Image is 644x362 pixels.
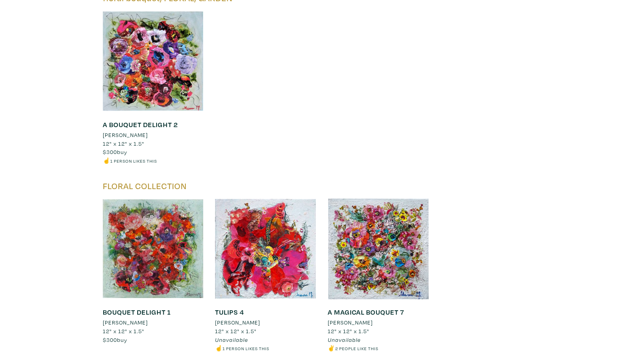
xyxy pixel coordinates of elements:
small: 2 people like this [335,345,378,351]
h5: FLORAL COLLECTION [103,181,429,191]
span: 12" x 12" x 1.5" [103,327,144,335]
small: 1 person likes this [223,345,269,351]
span: 12" x 12" x 1.5" [103,140,144,147]
a: A BOUQUET DELIGHT 2 [103,120,178,129]
li: [PERSON_NAME] [103,318,148,327]
span: $300 [103,336,117,343]
li: [PERSON_NAME] [215,318,260,327]
a: [PERSON_NAME] [328,318,429,327]
span: Unavailable [215,336,248,343]
li: ☝️ [215,344,316,353]
a: [PERSON_NAME] [215,318,316,327]
a: [PERSON_NAME] [103,131,204,139]
span: buy [103,148,127,156]
a: A MAGICAL BOUQUET 7 [328,308,404,317]
li: [PERSON_NAME] [328,318,373,327]
li: ✌️ [328,344,429,353]
a: TULIPS 4 [215,308,244,317]
span: buy [103,336,127,343]
span: $300 [103,148,117,156]
a: [PERSON_NAME] [103,318,204,327]
small: 1 person likes this [110,158,157,164]
li: ☝️ [103,156,204,165]
span: 12" x 12" x 1.5" [328,327,369,335]
span: Unavailable [328,336,361,343]
span: 12" x 12" x 1.5" [215,327,257,335]
a: BOUQUET DELIGHT 1 [103,308,171,317]
li: [PERSON_NAME] [103,131,148,139]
